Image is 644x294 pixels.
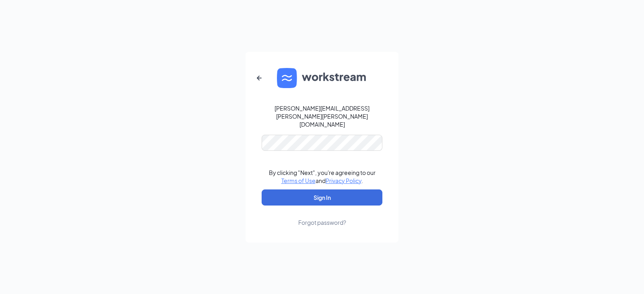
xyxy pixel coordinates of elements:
svg: ArrowLeftNew [254,73,264,83]
button: Sign In [262,189,382,206]
button: ArrowLeftNew [250,68,269,88]
img: WS logo and Workstream text [277,68,367,88]
div: Forgot password? [298,218,346,226]
a: Forgot password? [298,206,346,226]
a: Privacy Policy [326,177,361,184]
div: [PERSON_NAME][EMAIL_ADDRESS][PERSON_NAME][PERSON_NAME][DOMAIN_NAME] [262,104,382,128]
a: Terms of Use [281,177,316,184]
div: By clicking "Next", you're agreeing to our and . [269,169,376,185]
